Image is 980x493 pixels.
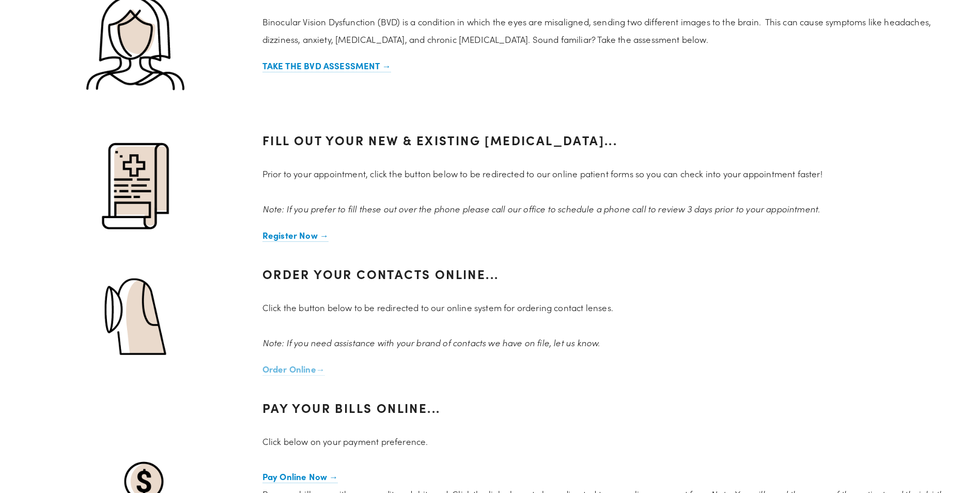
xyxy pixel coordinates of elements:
strong: Order your contacts online... [262,265,499,282]
strong: Fill out your new & existing [MEDICAL_DATA]... [262,131,617,148]
p: Click the button below to be redirected to our online system for ordering contact lenses. [262,299,954,351]
em: Note: If you prefer to fill these out over the phone please call our office to schedule a phone c... [262,203,820,214]
a: TAKE THE BVD ASSESSMENT → [262,60,391,72]
a: Pay Online Now → [262,471,338,483]
strong: Pay Online Now → [262,470,338,482]
strong: Pay your bills online... [262,399,441,416]
a: Register Now → [262,229,329,242]
a: Order Online→ [262,363,325,376]
p: Binocular Vision Dysfunction (BVD) is a condition in which the eyes are misaligned, sending two d... [262,13,954,48]
strong: Order Online [262,363,316,375]
strong: Register Now → [262,229,329,241]
strong: TAKE THE BVD ASSESSMENT → [262,59,391,71]
p: Prior to your appointment, click the button below to be redirected to our online patient forms so... [262,165,954,218]
em: Note: If you need assistance with your brand of contacts we have on file, let us know. [262,337,600,348]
